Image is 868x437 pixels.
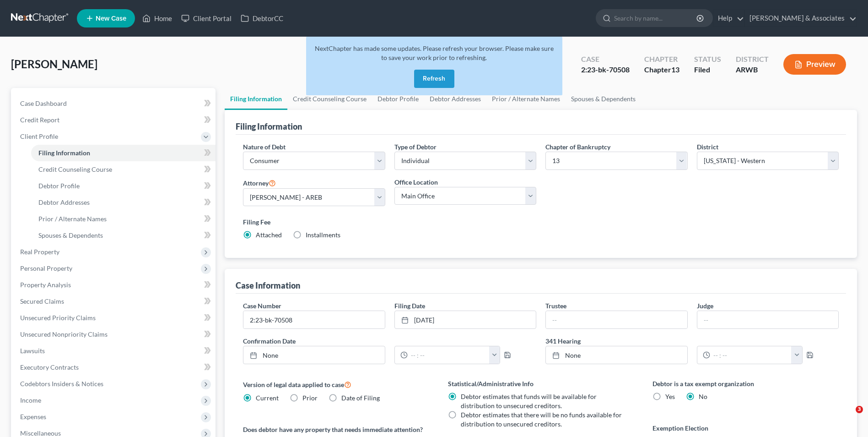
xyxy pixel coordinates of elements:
span: Attached [256,231,282,239]
span: [PERSON_NAME] [11,57,97,71]
div: Chapter [644,65,679,75]
a: Lawsuits [13,343,216,359]
span: 3 [856,406,863,413]
a: Prior / Alternate Names [31,211,216,227]
label: Confirmation Date [238,336,541,346]
a: Debtor Profile [31,178,216,194]
label: Type of Debtor [394,142,437,152]
label: Office Location [394,177,438,187]
span: Credit Counseling Course [38,165,112,173]
a: Filing Information [225,88,287,110]
span: Filing Information [38,149,90,157]
span: Installments [306,231,340,239]
span: Income [20,396,41,404]
span: Real Property [20,248,59,256]
span: New Case [96,15,126,22]
span: Case Dashboard [20,99,67,107]
span: Personal Property [20,264,72,272]
a: Credit Counseling Course [31,161,216,178]
span: Date of Filing [341,394,380,402]
label: Version of legal data applied to case [243,379,429,390]
label: Chapter of Bankruptcy [545,142,610,152]
span: Lawsuits [20,347,45,355]
span: Current [256,394,279,402]
a: Unsecured Priority Claims [13,310,216,326]
label: Filing Fee [243,217,839,227]
div: Case Information [236,280,300,291]
span: Expenses [20,413,46,421]
div: Chapter [644,54,679,65]
a: Secured Claims [13,293,216,310]
a: [DATE] [395,311,536,328]
a: Unsecured Nonpriority Claims [13,326,216,343]
button: Refresh [414,70,454,88]
div: Filing Information [236,121,302,132]
span: Unsecured Priority Claims [20,314,96,322]
iframe: Intercom live chat [837,406,859,428]
span: Prior / Alternate Names [38,215,107,223]
div: Filed [694,65,721,75]
div: 2:23-bk-70508 [581,65,630,75]
a: Debtor Addresses [31,194,216,211]
span: No [699,393,707,400]
a: Home [138,10,177,27]
a: Spouses & Dependents [566,88,641,110]
div: District [736,54,769,65]
input: Search by name... [614,10,698,27]
span: Debtor estimates that there will be no funds available for distribution to unsecured creditors. [461,411,622,428]
a: Executory Contracts [13,359,216,376]
input: -- : -- [408,346,490,364]
button: Preview [783,54,846,75]
span: Debtor estimates that funds will be available for distribution to unsecured creditors. [461,393,597,410]
input: -- [546,311,687,328]
span: Secured Claims [20,297,64,305]
a: Case Dashboard [13,95,216,112]
span: Yes [665,393,675,400]
label: Does debtor have any property that needs immediate attention? [243,425,429,434]
span: Property Analysis [20,281,71,289]
a: Spouses & Dependents [31,227,216,244]
label: Case Number [243,301,281,311]
div: Case [581,54,630,65]
div: Status [694,54,721,65]
a: Filing Information [31,145,216,161]
a: [PERSON_NAME] & Associates [745,10,857,27]
span: Client Profile [20,132,58,140]
span: Miscellaneous [20,429,61,437]
input: -- [697,311,838,328]
label: Trustee [545,301,566,311]
label: Exemption Election [652,423,839,433]
span: Debtor Profile [38,182,80,190]
input: -- : -- [710,346,792,364]
input: Enter case number... [243,311,384,328]
span: Spouses & Dependents [38,231,103,239]
span: NextChapter has made some updates. Please refresh your browser. Please make sure to save your wor... [315,44,554,61]
a: Credit Report [13,112,216,128]
span: Unsecured Nonpriority Claims [20,330,108,338]
span: Credit Report [20,116,59,124]
label: District [697,142,718,152]
label: Statistical/Administrative Info [448,379,634,388]
label: Judge [697,301,713,311]
label: Debtor is a tax exempt organization [652,379,839,388]
div: ARWB [736,65,769,75]
span: Executory Contracts [20,363,79,371]
a: None [546,346,687,364]
span: Prior [302,394,318,402]
label: Nature of Debt [243,142,286,152]
span: Codebtors Insiders & Notices [20,380,103,388]
span: Debtor Addresses [38,198,90,206]
a: DebtorCC [236,10,288,27]
label: Attorney [243,177,276,188]
span: 13 [671,65,679,74]
a: Credit Counseling Course [287,88,372,110]
label: Filing Date [394,301,425,311]
label: 341 Hearing [541,336,843,346]
a: Property Analysis [13,277,216,293]
a: None [243,346,384,364]
a: Client Portal [177,10,236,27]
a: Help [713,10,744,27]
